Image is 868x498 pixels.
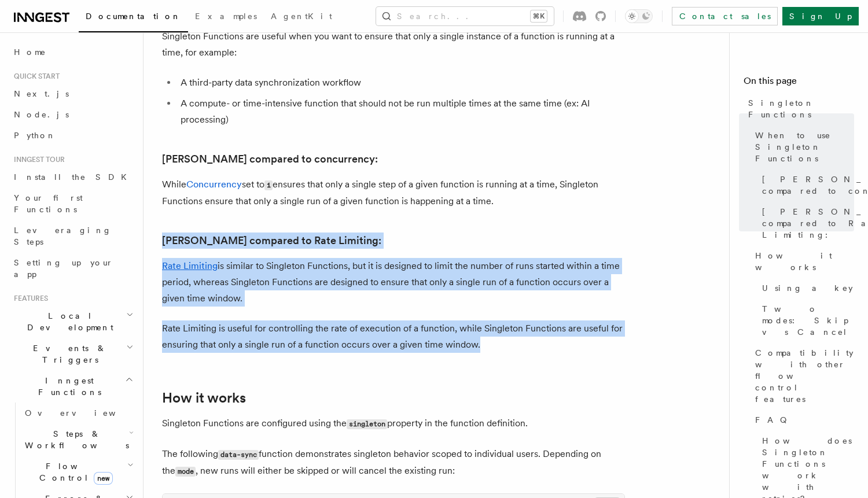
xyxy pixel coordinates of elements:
[162,28,625,61] p: Singleton Functions are useful when you want to ensure that only a single instance of a function ...
[162,176,625,209] p: While set to ensures that only a single step of a given function is running at a time, Singleton ...
[186,179,242,190] a: Concurrency
[762,282,853,294] span: Using a key
[20,428,129,451] span: Steps & Workflows
[20,423,136,456] button: Steps & Workflows
[14,131,56,140] span: Python
[755,414,793,426] span: FAQ
[177,95,625,128] li: A compute- or time-intensive function that should not be run multiple times at the same time (ex:...
[271,12,332,21] span: AgentKit
[162,390,246,406] a: How it works
[748,97,854,120] span: Singleton Functions
[162,320,625,353] p: Rate Limiting is useful for controlling the rate of execution of a function, while Singleton Func...
[9,370,136,403] button: Inngest Functions
[162,151,378,167] a: [PERSON_NAME] compared to concurrency:
[162,446,625,479] p: The following function demonstrates singleton behavior scoped to individual users. Depending on t...
[755,347,854,405] span: Compatibility with other flow control features
[757,298,854,342] a: Two modes: Skip vs Cancel
[162,415,625,432] p: Singleton Functions are configured using the property in the function definition.
[376,7,554,25] button: Search...⌘K
[162,260,218,271] a: Rate Limiting
[9,125,136,146] a: Python
[9,72,60,81] span: Quick start
[9,155,65,164] span: Inngest tour
[9,252,136,285] a: Setting up your app
[264,3,339,31] a: AgentKit
[14,89,69,98] span: Next.js
[9,42,136,62] a: Home
[25,408,144,418] span: Overview
[757,201,854,245] a: [PERSON_NAME] compared to Rate Limiting:
[762,303,854,338] span: Two modes: Skip vs Cancel
[20,456,136,488] button: Flow Controlnew
[9,83,136,104] a: Next.js
[14,172,134,182] span: Install the SDK
[755,130,854,164] span: When to use Singleton Functions
[177,75,625,91] li: A third-party data synchronization workflow
[9,310,126,333] span: Local Development
[751,245,854,278] a: How it works
[751,342,854,410] a: Compatibility with other flow control features
[175,467,196,477] code: mode
[86,12,181,21] span: Documentation
[755,250,854,273] span: How it works
[9,187,136,220] a: Your first Functions
[14,226,112,246] span: Leveraging Steps
[751,125,854,169] a: When to use Singleton Functions
[782,7,859,25] a: Sign Up
[14,193,83,214] span: Your first Functions
[672,7,778,25] a: Contact sales
[14,46,46,58] span: Home
[94,472,113,485] span: new
[9,294,48,303] span: Features
[162,233,381,249] a: [PERSON_NAME] compared to Rate Limiting:
[264,180,273,190] code: 1
[162,258,625,307] p: is similar to Singleton Functions, but it is designed to limit the number of runs started within ...
[14,258,113,279] span: Setting up your app
[751,410,854,430] a: FAQ
[625,9,653,23] button: Toggle dark mode
[9,104,136,125] a: Node.js
[188,3,264,31] a: Examples
[20,403,136,423] a: Overview
[347,419,387,429] code: singleton
[20,460,127,484] span: Flow Control
[744,93,854,125] a: Singleton Functions
[79,3,188,32] a: Documentation
[757,278,854,298] a: Using a key
[531,10,547,22] kbd: ⌘K
[195,12,257,21] span: Examples
[9,167,136,187] a: Install the SDK
[9,220,136,252] a: Leveraging Steps
[218,450,259,460] code: data-sync
[9,338,136,370] button: Events & Triggers
[9,305,136,338] button: Local Development
[9,342,126,366] span: Events & Triggers
[9,375,125,398] span: Inngest Functions
[757,169,854,201] a: [PERSON_NAME] compared to concurrency:
[744,74,854,93] h4: On this page
[14,110,69,119] span: Node.js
